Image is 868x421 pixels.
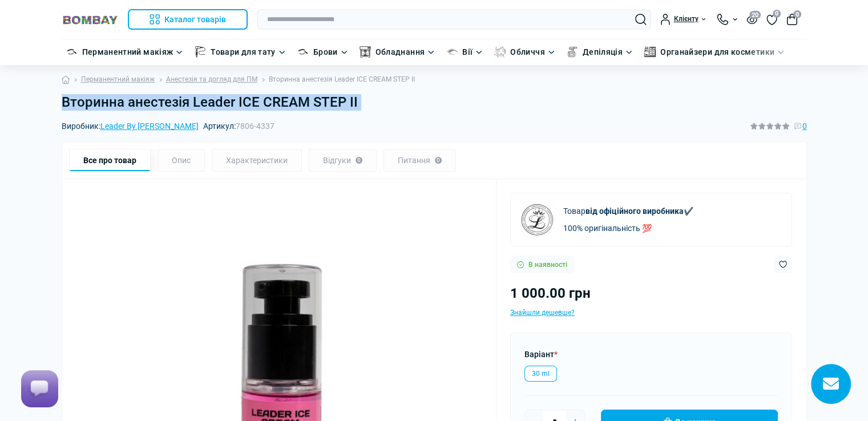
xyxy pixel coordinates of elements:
[82,46,173,58] a: Перманентний макіяж
[211,46,275,58] a: Товари для тату
[567,46,578,58] img: Депіляція
[510,256,574,273] div: В наявності
[773,10,781,18] span: 0
[524,366,557,382] label: 30 ml
[786,14,798,25] button: 0
[212,149,302,172] div: Характеристики
[494,46,506,58] img: Обличчя
[128,9,248,30] button: Каталог товарів
[383,149,456,172] div: Питання
[69,149,151,172] div: Все про товар
[257,74,415,85] li: Вторинна анестезія Leader ICE CREAM STEP II
[563,205,693,217] p: Товар ✔️
[62,65,807,94] nav: breadcrumb
[462,46,473,58] a: Вії
[510,309,575,317] span: Знайшли дешевше?
[746,14,757,24] button: 20
[62,94,807,111] h1: Вторинна анестезія Leader ICE CREAM STEP II
[774,256,792,273] button: Wishlist button
[309,149,377,172] div: Відгуки
[81,74,155,85] a: Перманентний макіяж
[793,10,801,18] span: 0
[376,46,425,58] a: Обладнання
[195,46,206,58] img: Товари для тату
[524,348,558,361] label: Варіант
[802,120,807,132] span: 0
[446,46,458,58] img: Вії
[100,122,199,131] a: Leader By [PERSON_NAME]
[203,122,274,130] span: Артикул:
[297,46,309,58] img: Брови
[158,149,205,172] div: Опис
[510,46,545,58] a: Обличчя
[644,46,656,58] img: Органайзери для косметики
[586,207,684,216] b: від офіційного виробника
[660,46,774,58] a: Органайзери для косметики
[563,222,693,234] p: 100% оригінальність 💯
[62,14,119,25] img: BOMBAY
[749,11,761,19] span: 20
[510,285,591,301] span: 1 000.00 грн
[635,14,647,25] button: Search
[66,46,78,58] img: Перманентний макіяж
[62,122,199,130] span: Виробник:
[166,74,257,85] a: Анестезія та догляд для ПМ
[313,46,338,58] a: Брови
[360,46,371,58] img: Обладнання
[236,122,274,131] span: 7806-4337
[766,13,777,26] a: 0
[583,46,623,58] a: Депіляція
[520,203,554,237] img: Leader By Druzhinina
